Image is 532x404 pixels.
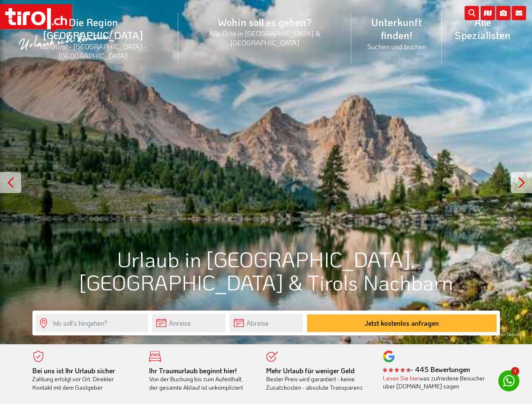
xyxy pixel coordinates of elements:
a: Lesen Sie hier [383,374,420,382]
span: 1 [511,367,519,375]
button: Jetzt kostenlos anfragen [307,314,497,332]
i: Karte öffnen [481,6,495,20]
input: Wo soll's hingehen? [36,314,148,332]
a: Wohin soll es gehen?Alle Orte in [GEOGRAPHIC_DATA] & [GEOGRAPHIC_DATA] [178,6,352,56]
b: Bei uns ist Ihr Urlaub sicher [32,366,115,375]
small: Suchen und buchen [361,42,431,51]
small: Alle Orte in [GEOGRAPHIC_DATA] & [GEOGRAPHIC_DATA] [188,29,342,47]
a: 1 [498,370,519,391]
small: Nordtirol - [GEOGRAPHIC_DATA] - [GEOGRAPHIC_DATA] [19,42,168,60]
input: Abreise [230,314,303,332]
div: Von der Buchung bis zum Aufenthalt, der gesamte Ablauf ist unkompliziert [149,367,254,392]
i: Kontakt [512,6,526,20]
div: was zufriedene Besucher über [DOMAIN_NAME] sagen [383,374,487,391]
a: Alle Spezialisten [442,6,524,51]
div: Bester Preis wird garantiert - keine Zusatzkosten - absolute Transparenz [266,367,371,392]
div: Zahlung erfolgt vor Ort. Direkter Kontakt mit dem Gastgeber [32,367,137,392]
b: Mehr Urlaub für weniger Geld [266,366,355,375]
i: Fotogalerie [496,6,511,20]
a: Die Region [GEOGRAPHIC_DATA]Nordtirol - [GEOGRAPHIC_DATA] - [GEOGRAPHIC_DATA] [8,6,178,70]
a: Unterkunft finden!Suchen und buchen [351,6,441,60]
input: Anreise [152,314,225,332]
b: - 445 Bewertungen [383,365,470,374]
b: Ihr Traumurlaub beginnt hier! [149,366,237,375]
